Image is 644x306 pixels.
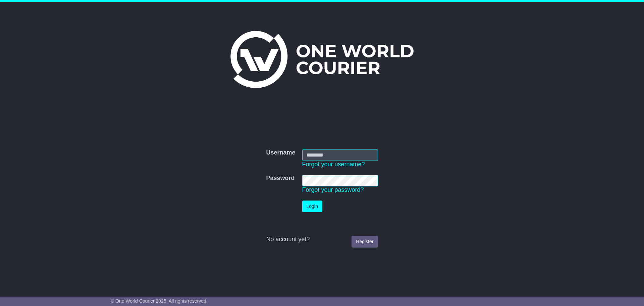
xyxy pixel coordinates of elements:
span: © One World Courier 2025. All rights reserved. [111,298,208,304]
img: One World [230,31,414,88]
label: Password [266,175,294,182]
button: Login [302,201,322,212]
label: Username [266,149,295,157]
a: Forgot your username? [302,161,365,168]
div: No account yet? [266,236,378,243]
a: Forgot your password? [302,186,364,193]
a: Register [352,236,378,248]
